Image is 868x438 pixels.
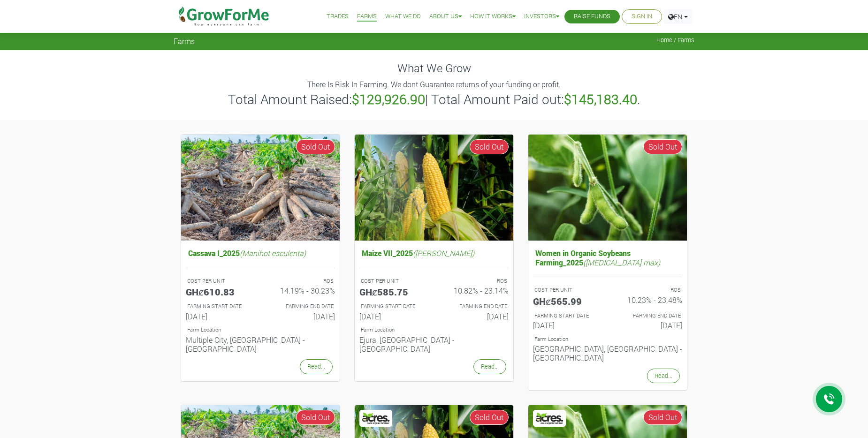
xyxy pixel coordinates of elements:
[186,246,335,260] h5: Cassava I_2025
[470,410,509,425] span: Sold Out
[616,312,681,320] p: FARMING END DATE
[643,410,682,425] span: Sold Out
[470,139,509,154] span: Sold Out
[355,135,513,241] img: growforme image
[300,359,333,374] a: Read...
[359,312,427,321] h6: [DATE]
[533,246,682,269] h5: Women in Organic Soybeans Farming_2025
[267,286,335,295] h6: 14.19% - 30.23%
[174,61,694,75] h4: What We Grow
[615,321,682,330] h6: [DATE]
[186,312,253,321] h6: [DATE]
[269,277,334,285] p: ROS
[175,91,693,107] h3: Total Amount Raised: | Total Amount Paid out: .
[442,302,507,310] p: FARMING END DATE
[359,246,509,260] h5: Maize VII_2025
[181,135,340,241] img: growforme image
[327,12,349,22] a: Trades
[296,139,335,154] span: Sold Out
[361,302,426,310] p: FARMING START DATE
[441,286,509,295] h6: 10.82% - 23.14%
[175,79,693,90] p: There Is Risk In Farming. We dont Guarantee returns of your funding or profit.
[174,37,195,45] span: Farms
[524,12,559,22] a: Investors
[361,411,391,425] img: Acres Nano
[534,286,599,294] p: COST PER UNIT
[429,12,462,22] a: About Us
[385,12,421,22] a: What We Do
[664,9,692,24] a: EN
[296,410,335,425] span: Sold Out
[473,359,506,374] a: Read...
[187,302,252,310] p: FARMING START DATE
[269,302,334,310] p: FARMING END DATE
[533,295,601,307] h5: GHȼ565.99
[534,335,681,343] p: Location of Farm
[357,12,377,22] a: Farms
[533,344,682,362] h6: [GEOGRAPHIC_DATA], [GEOGRAPHIC_DATA] - [GEOGRAPHIC_DATA]
[441,312,509,321] h6: [DATE]
[534,411,564,425] img: Acres Nano
[267,312,335,321] h6: [DATE]
[352,91,425,108] b: $129,926.90
[359,335,509,353] h6: Ejura, [GEOGRAPHIC_DATA] - [GEOGRAPHIC_DATA]
[470,12,516,22] a: How it Works
[528,135,687,241] img: growforme image
[361,326,507,334] p: Location of Farm
[240,248,306,258] i: (Manihot esculenta)
[361,277,426,285] p: COST PER UNIT
[442,277,507,285] p: ROS
[632,12,652,22] a: Sign In
[413,248,474,258] i: ([PERSON_NAME])
[615,295,682,304] h6: 10.23% - 23.48%
[186,335,335,353] h6: Multiple City, [GEOGRAPHIC_DATA] - [GEOGRAPHIC_DATA]
[533,321,601,330] h6: [DATE]
[534,312,599,320] p: FARMING START DATE
[186,286,253,297] h5: GHȼ610.83
[647,369,680,383] a: Read...
[187,277,252,285] p: COST PER UNIT
[187,326,334,334] p: Location of Farm
[564,91,637,108] b: $145,183.40
[643,139,682,154] span: Sold Out
[583,257,660,267] i: ([MEDICAL_DATA] max)
[359,286,427,297] h5: GHȼ585.75
[656,37,694,44] span: Home / Farms
[616,286,681,294] p: ROS
[574,12,610,22] a: Raise Funds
